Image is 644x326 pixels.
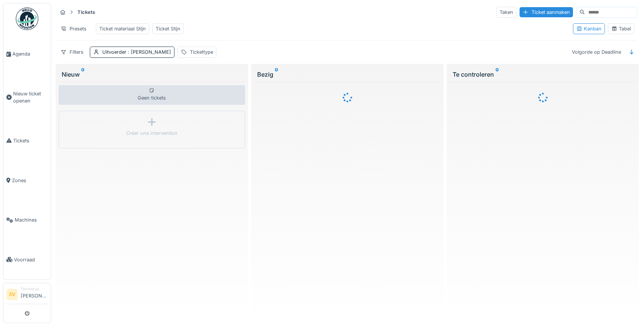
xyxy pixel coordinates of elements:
[21,286,48,292] div: Technicus
[257,70,438,79] div: Bezig
[102,48,171,56] div: Uitvoerder
[126,49,171,55] span: : [PERSON_NAME]
[59,85,245,105] div: Geen tickets
[21,286,48,302] li: [PERSON_NAME]
[3,34,51,74] a: Agenda
[14,256,48,263] span: Voorraad
[12,177,48,184] span: Zones
[496,7,517,18] div: Taken
[3,121,51,161] a: Tickets
[126,130,177,137] div: Créer une intervention
[275,70,278,79] sup: 0
[6,286,48,304] a: SV Technicus[PERSON_NAME]
[16,8,38,30] img: Badge_color-CXgf-gQk.svg
[74,9,98,16] strong: Tickets
[6,289,18,300] li: SV
[57,23,90,34] div: Presets
[81,70,85,79] sup: 0
[568,47,624,57] div: Volgorde op Deadline
[496,70,499,79] sup: 0
[611,25,631,32] div: Tabel
[15,216,48,223] span: Machines
[13,90,48,104] span: Nieuw ticket openen
[3,240,51,280] a: Voorraad
[62,70,242,79] div: Nieuw
[576,25,602,32] div: Kanban
[453,70,633,79] div: Te controleren
[3,160,51,200] a: Zones
[3,200,51,240] a: Machines
[13,137,48,144] span: Tickets
[520,7,573,17] div: Ticket aanmaken
[12,50,48,57] span: Agenda
[57,47,87,57] div: Filters
[190,48,213,56] div: Tickettype
[156,25,180,32] div: Ticket Stijn
[3,74,51,121] a: Nieuw ticket openen
[99,25,146,32] div: Ticket materiaal Stijn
